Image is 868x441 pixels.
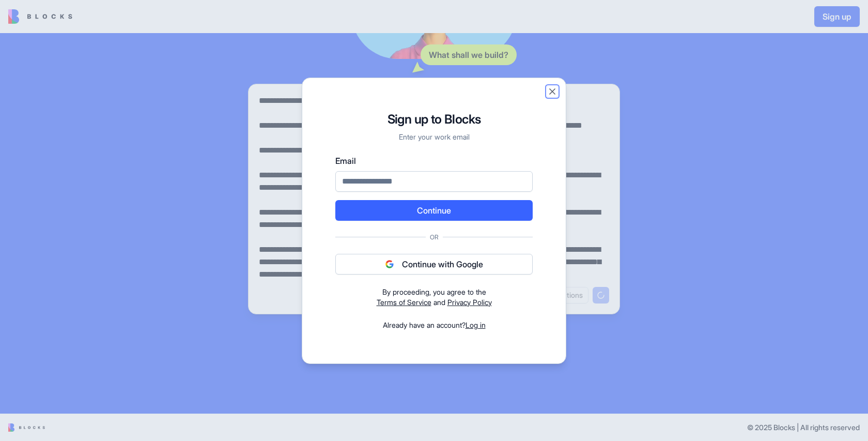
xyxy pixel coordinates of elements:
[466,321,486,329] a: Log in
[335,254,533,275] button: Continue with Google
[385,260,394,268] img: google logo
[335,155,533,167] label: Email
[335,287,533,308] div: and
[447,298,492,307] a: Privacy Policy
[426,233,443,241] span: Or
[335,320,533,330] div: Already have an account?
[335,132,533,142] p: Enter your work email
[335,111,533,128] h1: Sign up to Blocks
[377,298,431,307] a: Terms of Service
[335,287,533,297] div: By proceeding, you agree to the
[335,200,533,221] button: Continue
[547,86,557,97] button: Close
